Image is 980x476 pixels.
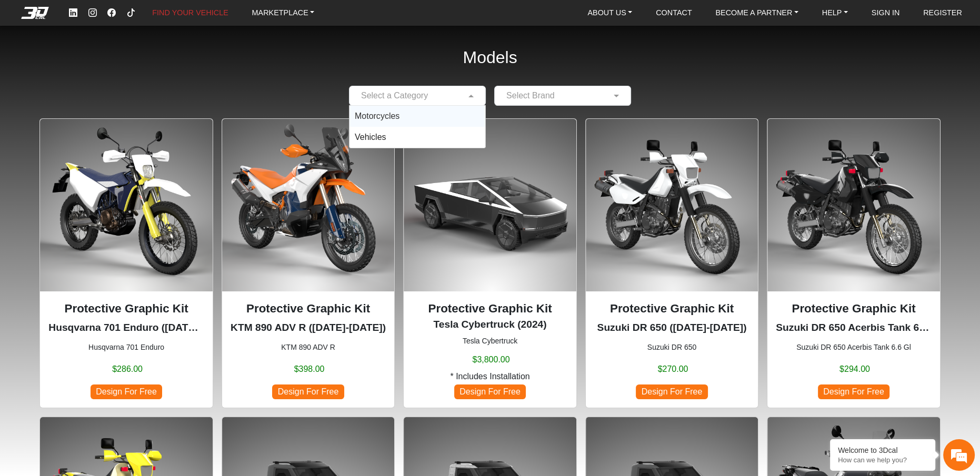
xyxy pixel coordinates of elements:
span: Conversation [5,329,71,337]
small: Suzuki DR 650 Acerbis Tank 6.6 Gl [776,342,931,353]
div: Navigation go back [12,54,27,70]
span: Vehicles [355,133,386,141]
span: Design For Free [818,384,889,399]
span: $3,800.00 [472,353,509,366]
span: Motorcycles [355,112,399,120]
span: $286.00 [112,363,143,376]
ng-dropdown-panel: Options List [349,105,486,148]
a: REGISTER [919,5,966,21]
textarea: Type your message and hit 'Enter' [5,274,201,311]
span: Design For Free [91,384,162,399]
img: 701 Enduronull2016-2024 [40,119,212,291]
span: Design For Free [272,384,344,399]
p: Protective Graphic Kit [412,300,567,318]
a: SIGN IN [867,5,904,21]
img: Cybertrucknull2024 [404,119,576,291]
p: Husqvarna 701 Enduro (2016-2024) [48,320,204,336]
a: MARKETPLACE [248,5,319,21]
span: $398.00 [294,363,325,376]
span: * Includes Installation [450,370,529,383]
a: CONTACT [652,5,696,21]
div: Tesla Cybertruck [403,118,576,408]
div: Chat with us now [71,55,193,69]
p: How can we help you? [838,456,927,464]
p: KTM 890 ADV R (2023-2025) [231,320,386,336]
span: Design For Free [454,384,526,399]
a: FIND YOUR VEHICLE [148,5,232,21]
span: Design For Free [636,384,707,399]
span: $270.00 [658,363,688,376]
small: Suzuki DR 650 [594,342,749,353]
p: Protective Graphic Kit [594,300,749,318]
small: Husqvarna 701 Enduro [48,342,204,353]
small: KTM 890 ADV R [231,342,386,353]
span: $294.00 [839,363,870,376]
div: Suzuki DR 650 [585,118,758,408]
img: 890 ADV R null2023-2025 [222,119,394,291]
p: Suzuki DR 650 Acerbis Tank 6.6 Gl (1996-2024) [776,320,931,336]
p: Protective Graphic Kit [48,300,204,318]
a: BECOME A PARTNER [711,5,802,21]
span: We're online! [61,124,145,224]
div: FAQs [71,311,136,343]
p: Protective Graphic Kit [231,300,386,318]
div: Articles [135,311,201,343]
small: Tesla Cybertruck [412,336,567,347]
p: Tesla Cybertruck (2024) [412,317,567,332]
div: Husqvarna 701 Enduro [39,118,213,408]
img: DR 6501996-2024 [586,119,758,291]
img: DR 650Acerbis Tank 6.6 Gl1996-2024 [767,119,939,291]
h2: Models [463,34,517,82]
div: Suzuki DR 650 Acerbis Tank 6.6 Gl [767,118,940,408]
div: Minimize live chat window [173,5,198,31]
p: Protective Graphic Kit [776,300,931,318]
a: HELP [818,5,852,21]
div: Welcome to 3Dcal [838,446,927,454]
a: ABOUT US [583,5,636,21]
div: KTM 890 ADV R [222,118,395,408]
p: Suzuki DR 650 (1996-2024) [594,320,749,336]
